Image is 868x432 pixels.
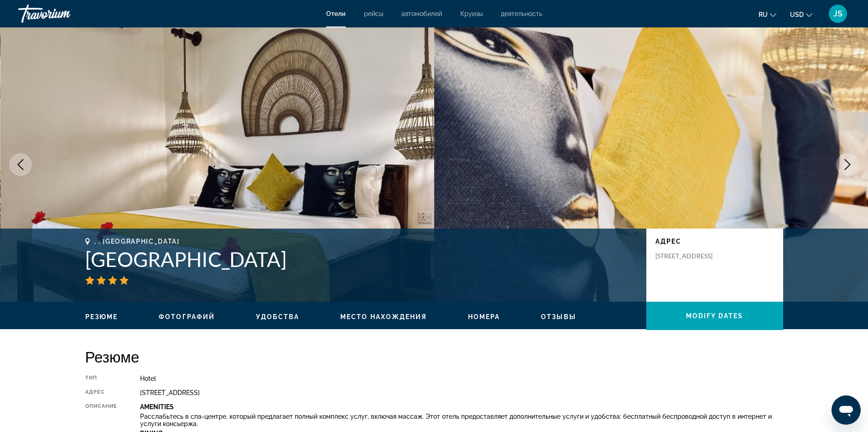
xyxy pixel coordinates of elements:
[159,313,215,321] button: Фотографий
[256,313,299,320] span: Удобства
[686,312,743,320] span: Modify Dates
[85,347,783,366] h2: Резюме
[326,10,346,17] a: Отели
[541,313,576,321] button: Отзывы
[460,10,483,17] a: Круизы
[85,313,118,321] button: Резюме
[646,302,783,330] button: Modify Dates
[655,252,728,260] p: [STREET_ADDRESS]
[790,8,812,21] button: Change currency
[759,8,776,21] button: Change language
[85,375,118,382] div: Тип
[85,313,118,320] span: Резюме
[340,313,427,320] span: Место нахождения
[364,10,383,17] a: рейсы
[18,2,109,26] a: Travorium
[655,238,774,245] p: адрес
[140,375,783,382] div: Hotel
[501,10,542,17] a: деятельность
[836,153,859,176] button: Next image
[159,313,215,320] span: Фотографий
[468,313,500,321] button: Номера
[85,389,118,396] div: адрес
[759,11,768,18] span: ru
[85,247,637,271] h1: [GEOGRAPHIC_DATA]
[826,4,850,23] button: User Menu
[94,238,180,245] span: , , [GEOGRAPHIC_DATA]
[256,313,299,321] button: Удобства
[468,313,500,320] span: Номера
[140,413,783,427] p: Расслабьтесь в спа-центре, который предлагает полный комплекс услуг, включая массаж. Этот отель п...
[140,403,174,411] b: Amenities
[832,395,861,425] iframe: Кнопка запуска окна обмена сообщениями
[833,9,842,18] span: JS
[140,389,783,396] div: [STREET_ADDRESS]
[541,313,576,320] span: Отзывы
[790,11,804,18] span: USD
[9,153,32,176] button: Previous image
[401,10,442,17] a: автомобилей
[340,313,427,321] button: Место нахождения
